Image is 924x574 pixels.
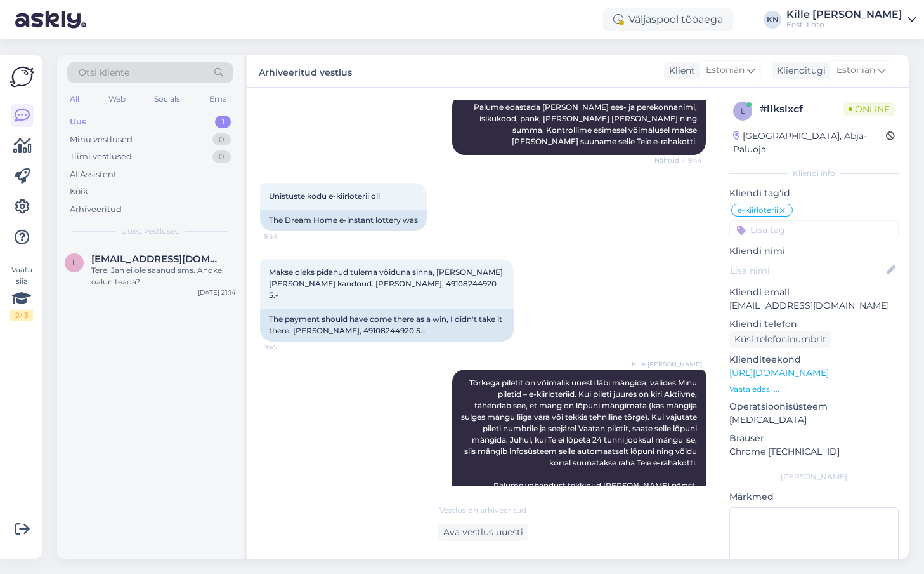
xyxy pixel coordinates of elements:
p: Chrome [TECHNICAL_ID] [729,445,899,458]
p: Kliendi nimi [729,244,899,258]
span: Estonian [836,63,875,77]
div: Vaata siia [10,264,33,321]
div: 1 [215,116,231,128]
div: All [67,91,82,107]
div: 2 / 3 [10,310,33,321]
div: Web [106,91,128,107]
input: Lisa nimi [730,264,884,277]
span: e-kiirloterii [738,206,778,214]
p: Vaata edasi ... [729,384,899,395]
div: 0 [212,133,231,146]
div: [GEOGRAPHIC_DATA], Abja-Paluoja [733,130,886,156]
span: Uued vestlused [121,225,180,237]
span: 9:45 [264,342,311,352]
div: [DATE] 21:14 [198,288,236,297]
div: AI Assistent [70,168,117,181]
div: Ava vestlus uuesti [438,524,528,541]
div: Socials [152,91,183,107]
p: Klienditeekond [729,353,899,366]
p: Kliendi tag'id [729,187,899,200]
span: L [72,258,77,267]
div: Minu vestlused [70,133,133,146]
div: Tere! Jah ei ole saanud sms. Andke oalun teada? [91,265,236,288]
div: # llkslxcf [760,102,843,117]
div: Küsi telefoninumbrit [729,331,831,348]
span: 9:44 [264,232,311,241]
span: Liivamagimartin@gmail.com [91,253,223,265]
div: Klienditugi [772,64,826,77]
p: Operatsioonisüsteem [729,400,899,413]
a: [URL][DOMAIN_NAME] [729,367,829,378]
p: Brauser [729,432,899,445]
p: Kliendi email [729,286,899,299]
span: Vestlus on arhiveeritud [439,505,526,516]
p: [EMAIL_ADDRESS][DOMAIN_NAME] [729,299,899,312]
a: Kille [PERSON_NAME]Eesti Loto [786,10,916,30]
div: Kliendi info [729,168,899,179]
p: [MEDICAL_DATA] [729,413,899,427]
p: Märkmed [729,490,899,504]
div: Email [207,91,233,107]
p: Kliendi telefon [729,317,899,331]
span: Palume edastada [PERSON_NAME] ees- ja perekonnanimi, isikukood, pank, [PERSON_NAME] [PERSON_NAME]... [474,102,699,146]
div: Uus [70,116,86,128]
div: The Dream Home e-instant lottery was [260,210,427,231]
span: Makse oleks pidanud tulema võiduna sinna, [PERSON_NAME] [PERSON_NAME] kandnud. [PERSON_NAME], 491... [269,267,505,300]
div: [PERSON_NAME] [729,471,899,483]
div: Kille [PERSON_NAME] [786,10,902,20]
span: Tõrkega piletit on võimalik uuesti läbi mängida, valides Minu piletid – e-kiirloteriid. Kui pilet... [461,378,699,490]
span: Online [843,102,895,116]
span: Kille [PERSON_NAME] [632,359,702,369]
div: 0 [212,150,231,163]
span: Unistuste kodu e-kiirloterii oli [269,191,380,201]
div: Arhiveeritud [70,203,122,216]
img: Askly Logo [10,65,34,89]
label: Arhiveeritud vestlus [259,62,352,79]
input: Lisa tag [729,220,899,239]
div: KN [764,11,781,29]
span: Otsi kliente [79,66,129,79]
span: l [741,106,745,116]
div: Kõik [70,185,88,198]
span: Nähtud ✓ 9:44 [654,156,702,165]
div: Väljaspool tööaega [603,8,733,31]
div: Tiimi vestlused [70,150,132,163]
div: Klient [664,64,695,77]
div: The payment should have come there as a win, I didn't take it there. [PERSON_NAME], 49108244920 5.- [260,309,514,342]
span: Estonian [706,63,745,77]
div: Eesti Loto [786,20,902,30]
